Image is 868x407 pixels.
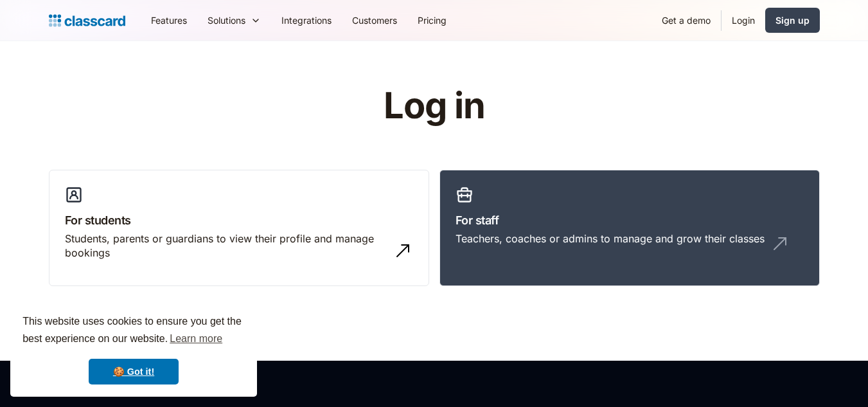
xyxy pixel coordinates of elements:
[456,231,765,246] div: Teachers, coaches or admins to manage and grow their classes
[775,14,810,27] div: Sign up
[89,359,179,384] a: dismiss cookie message
[49,170,429,287] a: For studentsStudents, parents or guardians to view their profile and manage bookings
[65,212,413,229] h3: For students
[49,12,125,30] a: home
[141,6,197,35] a: Features
[722,6,765,35] a: Login
[65,231,387,260] div: Students, parents or guardians to view their profile and manage bookings
[342,6,407,35] a: Customers
[197,6,271,35] div: Solutions
[208,14,245,27] div: Solutions
[22,314,245,348] span: This website uses cookies to ensure you get the best experience on our website.
[10,302,257,397] div: cookieconsent
[271,6,342,35] a: Integrations
[765,8,820,33] a: Sign up
[407,6,457,35] a: Pricing
[651,6,721,35] a: Get a demo
[230,86,638,126] h1: Log in
[456,212,804,229] h3: For staff
[439,170,820,287] a: For staffTeachers, coaches or admins to manage and grow their classes
[168,329,224,348] a: learn more about cookies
